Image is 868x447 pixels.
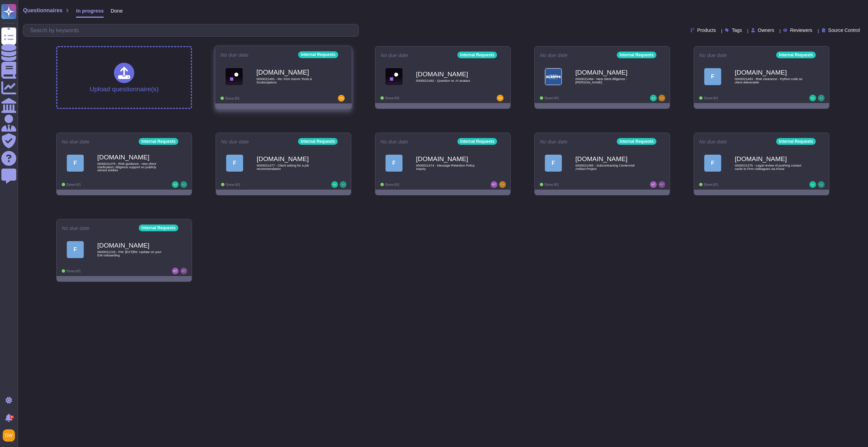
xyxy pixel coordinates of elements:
span: 0000021375 - Legal review of pushing contact cards to Firm colleagues via Know [735,164,803,170]
div: F [67,241,84,258]
img: user [172,181,179,188]
img: user [497,95,504,101]
div: F [545,155,562,172]
span: 0000021465 - Subcontracting Centennial Artifact Project [575,164,643,170]
span: No due date [380,53,408,58]
img: user [499,181,506,188]
span: 0000021218 - FW: [EXT]Re: Update on your EW onboarding [97,250,165,257]
img: user [172,268,179,274]
span: Done: 0/1 [704,183,718,187]
span: 0000021483 - Risk clearance - Python code as client deliverable [735,77,803,84]
span: No due date [380,139,408,144]
div: Upload questionnaire(s) [90,63,159,92]
span: No due date [699,53,727,58]
span: Tags [732,28,742,33]
span: No due date [540,139,568,144]
span: Done: 0/1 [545,96,559,100]
img: user [658,95,665,101]
img: user [809,181,816,188]
span: Done: 0/1 [385,183,399,187]
b: [DOMAIN_NAME] [575,69,643,76]
img: user [650,95,657,101]
input: Search by keywords [27,24,358,36]
img: user [818,95,825,101]
img: user [338,95,345,102]
div: 9+ [10,415,14,419]
span: 0000021492 - Question re: AI avatars [416,79,484,82]
div: F [226,155,243,172]
span: 0000021477 - Client asking for a job recommendation [257,164,324,170]
b: [DOMAIN_NAME] [575,156,643,162]
img: Logo [545,68,562,85]
b: [DOMAIN_NAME] [256,69,325,76]
b: [DOMAIN_NAME] [257,156,324,162]
img: user [180,268,187,274]
span: Done: 0/1 [545,183,559,187]
div: Internal Requests [776,138,816,145]
span: Done [111,8,123,13]
span: 0000021491 - Re: Firm GenAI Tools & Scubsciptions [256,77,325,84]
span: 0000021484 - New client diligence - [PERSON_NAME] [575,77,643,84]
span: Source Control [828,28,860,33]
span: Products [697,28,716,33]
div: Internal Requests [457,138,497,145]
b: [DOMAIN_NAME] [735,156,803,162]
img: user [3,429,15,442]
span: Reviewers [790,28,812,33]
div: F [704,68,721,85]
img: user [340,181,347,188]
img: Logo [386,68,402,85]
span: No due date [699,139,727,144]
span: In progress [76,8,104,13]
div: Internal Requests [139,225,178,231]
img: user [809,95,816,101]
b: [DOMAIN_NAME] [416,71,484,77]
b: [DOMAIN_NAME] [735,69,803,76]
img: user [658,181,665,188]
b: [DOMAIN_NAME] [416,156,484,162]
span: No due date [220,52,249,57]
span: Done: 0/1 [704,96,718,100]
div: Internal Requests [298,138,338,145]
img: user [180,181,187,188]
button: user [1,428,20,443]
span: 0000021479 - Risk guidance - new client clarification; diligence support on publicly owned entities [97,162,165,172]
span: No due date [221,139,249,144]
b: [DOMAIN_NAME] [97,154,165,160]
span: No due date [540,53,568,58]
span: No due date [62,226,90,231]
img: user [818,181,825,188]
span: Done: 0/1 [385,96,399,100]
div: F [386,155,402,172]
span: Done: 0/1 [226,183,240,187]
div: F [704,155,721,172]
img: Logo [225,68,243,85]
b: [DOMAIN_NAME] [97,242,165,249]
div: Internal Requests [617,138,656,145]
img: user [331,181,338,188]
span: Owners [758,28,774,33]
div: Internal Requests [139,138,178,145]
span: 0000021474 - Message Retention Policy Inquiry [416,164,484,170]
img: user [491,181,497,188]
div: Internal Requests [457,52,497,58]
span: Done: 0/1 [66,269,81,273]
div: F [67,155,84,172]
div: Internal Requests [617,52,656,58]
span: Done: 0/1 [66,183,81,187]
span: No due date [62,139,90,144]
span: Questionnaires [23,8,62,13]
span: Done: 0/1 [225,96,240,100]
img: user [650,181,657,188]
div: Internal Requests [776,52,816,58]
div: Internal Requests [298,51,338,58]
